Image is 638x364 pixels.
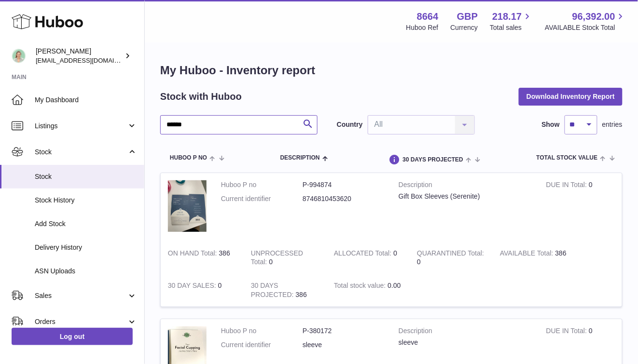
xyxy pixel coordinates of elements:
[160,90,242,103] h2: Stock with Huboo
[251,282,296,301] strong: 30 DAYS PROJECTED
[12,49,26,63] img: hello@thefacialcuppingexpert.com
[492,10,522,23] span: 218.17
[221,194,303,203] dt: Current identifier
[457,10,478,23] strong: GBP
[35,95,137,105] span: My Dashboard
[35,121,127,131] span: Listings
[399,180,532,192] strong: Description
[35,267,137,276] span: ASN Uploads
[545,23,626,32] span: AVAILABLE Stock Total
[280,155,320,161] span: Description
[337,120,363,129] label: Country
[490,10,533,32] a: 218.17 Total sales
[327,242,410,274] td: 0
[170,155,207,161] span: Huboo P no
[602,120,623,129] span: entries
[244,242,327,274] td: 0
[161,242,244,274] td: 386
[221,340,303,350] dt: Current identifier
[545,10,626,32] a: 96,392.00 AVAILABLE Stock Total
[539,173,622,242] td: 0
[303,180,384,189] dd: P-994874
[221,326,303,336] dt: Huboo P no
[244,274,327,307] td: 386
[493,242,576,274] td: 386
[417,10,439,23] strong: 8664
[388,282,401,289] span: 0.00
[402,157,463,163] span: 30 DAYS PROJECTED
[168,282,218,292] strong: 30 DAY SALES
[334,249,393,259] strong: ALLOCATED Total
[303,340,384,350] dd: sleeve
[161,274,244,307] td: 0
[168,180,207,232] img: product image
[490,23,533,32] span: Total sales
[417,249,484,259] strong: QUARANTINED Total
[35,317,127,326] span: Orders
[399,338,532,347] div: sleeve
[546,327,589,337] strong: DUE IN Total
[417,258,421,266] span: 0
[160,63,623,78] h1: My Huboo - Inventory report
[334,282,388,292] strong: Total stock value
[168,249,219,259] strong: ON HAND Total
[36,56,142,64] span: [EMAIL_ADDRESS][DOMAIN_NAME]
[35,219,137,229] span: Add Stock
[36,47,123,65] div: [PERSON_NAME]
[519,88,623,105] button: Download Inventory Report
[35,172,137,181] span: Stock
[542,120,560,129] label: Show
[399,192,532,201] div: Gift Box Sleeves (Serenite)
[406,23,439,32] div: Huboo Ref
[572,10,615,23] span: 96,392.00
[537,155,598,161] span: Total stock value
[35,196,137,205] span: Stock History
[500,249,555,259] strong: AVAILABLE Total
[251,249,303,269] strong: UNPROCESSED Total
[303,326,384,336] dd: P-380172
[399,326,532,338] strong: Description
[35,291,127,300] span: Sales
[12,328,133,345] a: Log out
[221,180,303,189] dt: Huboo P no
[546,181,589,191] strong: DUE IN Total
[35,243,137,252] span: Delivery History
[451,23,478,32] div: Currency
[35,148,127,157] span: Stock
[303,194,384,203] dd: 8746810453620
